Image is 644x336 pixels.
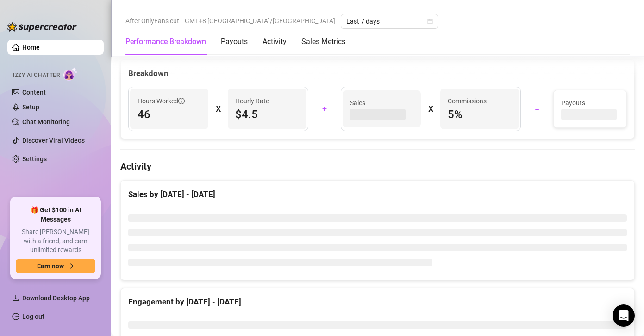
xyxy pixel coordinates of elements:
span: Payouts [561,98,619,108]
a: Home [22,44,40,51]
span: After OnlyFans cut [125,14,179,28]
span: $4.5 [235,107,299,122]
span: Hours Worked [138,96,185,106]
span: Share [PERSON_NAME] with a friend, and earn unlimited rewards [16,228,95,255]
span: arrow-right [68,263,74,269]
span: 🎁 Get $100 in AI Messages [16,206,95,224]
div: Sales by [DATE] - [DATE] [128,188,627,201]
span: calendar [427,19,433,24]
div: Activity [263,36,287,47]
span: download [12,294,19,302]
a: Settings [22,155,47,163]
div: Performance Breakdown [125,36,206,47]
div: Breakdown [128,67,627,80]
div: X [428,101,433,116]
div: X [216,101,220,116]
div: Open Intercom Messenger [613,304,635,327]
div: Payouts [221,36,248,47]
img: AI Chatter [63,67,78,81]
article: Hourly Rate [235,96,269,106]
a: Chat Monitoring [22,118,70,126]
div: = [526,101,548,116]
div: Engagement by [DATE] - [DATE] [128,296,627,308]
span: info-circle [178,98,185,104]
span: Izzy AI Chatter [13,71,60,80]
span: Download Desktop App [22,294,90,302]
h4: Activity [120,160,635,173]
div: + [314,101,335,116]
span: Last 7 days [346,14,432,28]
span: Sales [350,98,413,108]
img: logo-BBDzfeDw.svg [7,22,77,32]
a: Log out [22,313,44,320]
span: 46 [138,107,201,122]
a: Content [22,89,46,96]
a: Setup [22,103,39,111]
a: Discover Viral Videos [22,137,85,144]
button: Earn nowarrow-right [16,259,95,273]
span: 5 % [448,107,511,122]
article: Commissions [448,96,487,106]
span: Earn now [37,262,64,270]
span: GMT+8 [GEOGRAPHIC_DATA]/[GEOGRAPHIC_DATA] [185,14,335,28]
div: Sales Metrics [301,36,345,47]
